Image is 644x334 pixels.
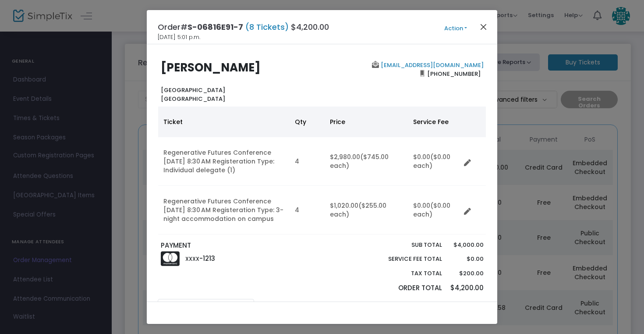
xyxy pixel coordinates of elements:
[330,201,386,219] span: ($255.00 each)
[290,186,325,235] td: 4
[450,241,483,249] p: $4,000.00
[325,137,408,186] td: $2,980.00
[256,299,353,317] a: Order Form Questions
[379,61,484,69] a: [EMAIL_ADDRESS][DOMAIN_NAME]
[158,33,200,42] span: [DATE] 5:01 p.m.
[158,21,329,33] h4: Order# $4,200.00
[158,299,254,317] a: Order Notes
[355,299,451,317] a: Transaction Details
[325,107,408,137] th: Price
[161,241,318,251] p: PAYMENT
[199,254,215,263] span: -1213
[368,283,442,293] p: Order Total
[450,283,483,293] p: $4,200.00
[408,107,460,137] th: Service Fee
[325,186,408,235] td: $1,020.00
[450,269,483,278] p: $200.00
[158,186,290,235] td: Regenerative Futures Conference [DATE] 8:30 AM Registeration Type: 3-night accommodation on campus
[290,137,325,186] td: 4
[161,60,261,75] b: [PERSON_NAME]
[429,24,482,33] button: Action
[158,137,290,186] td: Regenerative Futures Conference [DATE] 8:30 AM Registeration Type: Individual delegate (1)
[243,21,291,32] span: (8 Tickets)
[161,86,225,103] b: [GEOGRAPHIC_DATA] [GEOGRAPHIC_DATA]
[408,186,460,235] td: $0.00
[185,255,199,263] span: XXXX
[413,153,450,170] span: ($0.00 each)
[368,269,442,278] p: Tax Total
[478,21,489,32] button: Close
[188,21,243,32] span: S-06816E91-7
[450,255,483,263] p: $0.00
[158,107,486,235] div: Data table
[158,107,290,137] th: Ticket
[330,153,389,170] span: ($745.00 each)
[425,67,484,81] span: [PHONE_NUMBER]
[368,255,442,263] p: Service Fee Total
[413,201,450,219] span: ($0.00 each)
[368,241,442,249] p: Sub total
[408,137,460,186] td: $0.00
[290,107,325,137] th: Qty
